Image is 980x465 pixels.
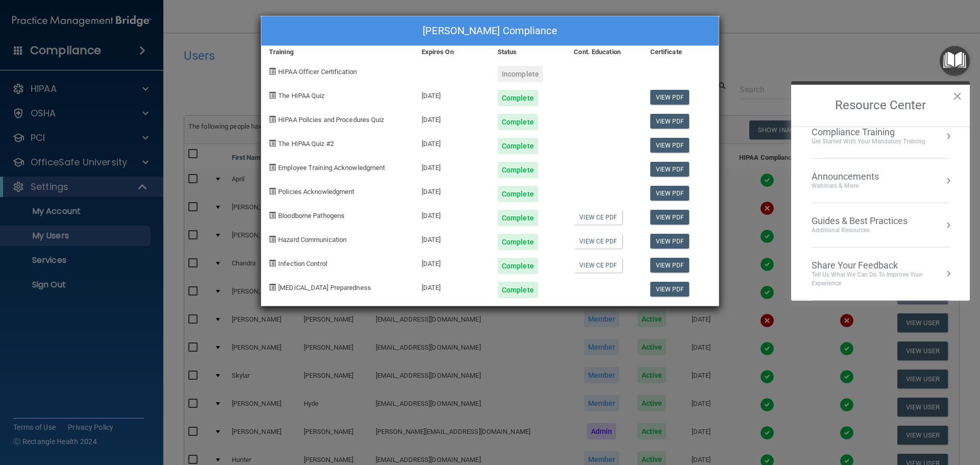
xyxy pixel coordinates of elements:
[940,46,970,76] button: Open Resource Center
[791,81,970,301] div: Resource Center
[812,127,925,138] div: Compliance Training
[278,140,334,148] span: The HIPAA Quiz #2
[278,188,354,195] span: Policies Acknowledgment
[650,210,690,225] a: View PDF
[812,171,899,182] div: Announcements
[490,46,566,58] div: Status
[650,186,690,201] a: View PDF
[414,46,490,58] div: Expires On
[278,236,347,243] span: Hazard Communication
[952,88,962,104] button: Close
[566,46,642,58] div: Cont. Education
[791,85,970,127] h2: Resource Center
[498,66,543,82] div: Incomplete
[650,162,690,177] a: View PDF
[278,92,324,100] span: The HIPAA Quiz
[812,137,925,146] div: Get Started with your mandatory training
[414,202,490,226] div: [DATE]
[278,284,371,291] span: [MEDICAL_DATA] Preparedness
[574,258,622,273] a: View CE PDF
[643,46,719,58] div: Certificate
[414,274,490,298] div: [DATE]
[650,258,690,273] a: View PDF
[812,271,949,288] div: Tell Us What We Can Do to Improve Your Experience
[498,234,538,250] div: Complete
[261,46,414,58] div: Training
[498,114,538,130] div: Complete
[650,114,690,129] a: View PDF
[498,186,538,202] div: Complete
[650,138,690,153] a: View PDF
[414,82,490,106] div: [DATE]
[812,260,949,271] div: Share Your Feedback
[498,138,538,154] div: Complete
[414,130,490,154] div: [DATE]
[278,164,385,172] span: Employee Training Acknowledgment
[812,226,908,235] div: Additional Resources
[414,154,490,178] div: [DATE]
[574,210,622,225] a: View CE PDF
[278,212,345,219] span: Bloodborne Pathogens
[498,282,538,298] div: Complete
[650,234,690,249] a: View PDF
[498,258,538,274] div: Complete
[414,226,490,250] div: [DATE]
[650,90,690,105] a: View PDF
[574,234,622,249] a: View CE PDF
[812,182,899,190] div: Webinars & More
[498,210,538,226] div: Complete
[261,16,719,46] div: [PERSON_NAME] Compliance
[414,106,490,130] div: [DATE]
[650,282,690,297] a: View PDF
[278,260,327,267] span: Infection Control
[498,162,538,178] div: Complete
[278,68,357,76] span: HIPAA Officer Certification
[414,250,490,274] div: [DATE]
[498,90,538,106] div: Complete
[414,178,490,202] div: [DATE]
[278,116,384,124] span: HIPAA Policies and Procedures Quiz
[812,215,908,227] div: Guides & Best Practices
